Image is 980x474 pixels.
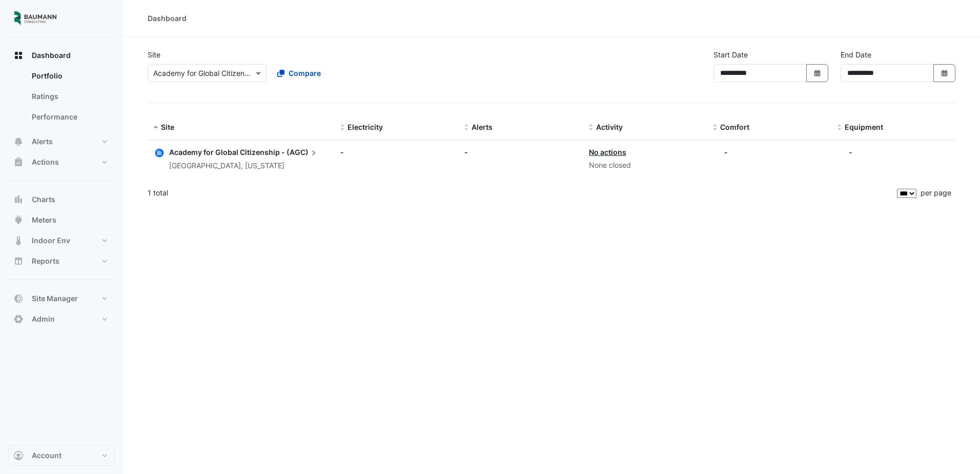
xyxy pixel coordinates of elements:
[13,215,24,225] app-icon: Meters
[24,66,115,86] a: Portfolio
[289,68,321,78] span: Compare
[13,314,24,324] app-icon: Admin
[8,45,115,66] button: Dashboard
[464,147,576,157] div: -
[13,235,24,246] app-icon: Indoor Env
[24,86,115,107] a: Ratings
[8,152,115,172] button: Actions
[13,194,24,205] app-icon: Charts
[32,194,55,205] span: Charts
[169,160,319,172] div: [GEOGRAPHIC_DATA], [US_STATE]
[13,136,24,147] app-icon: Alerts
[841,49,871,60] label: End Date
[161,123,174,131] span: Site
[849,147,852,157] div: -
[32,293,78,304] span: Site Manager
[32,215,56,225] span: Meters
[169,148,285,156] span: Academy for Global Citizenship -
[287,147,319,158] span: (AGC)
[8,210,115,230] button: Meters
[8,445,115,466] button: Account
[940,69,949,77] fa-icon: Select Date
[32,450,62,461] span: Account
[921,188,951,197] span: per page
[13,256,24,266] app-icon: Reports
[8,131,115,152] button: Alerts
[13,157,24,167] app-icon: Actions
[596,123,623,131] span: Activity
[589,160,701,171] div: None closed
[813,69,822,77] fa-icon: Select Date
[24,107,115,127] a: Performance
[32,157,59,167] span: Actions
[724,147,728,157] div: -
[8,251,115,271] button: Reports
[8,288,115,309] button: Site Manager
[148,49,160,60] label: Site
[148,13,187,24] div: Dashboard
[271,64,328,82] button: Compare
[32,50,71,61] span: Dashboard
[348,123,383,131] span: Electricity
[8,189,115,210] button: Charts
[8,230,115,251] button: Indoor Env
[32,314,55,324] span: Admin
[589,148,626,156] a: No actions
[340,147,452,157] div: -
[13,50,24,61] app-icon: Dashboard
[13,293,24,304] app-icon: Site Manager
[32,256,59,266] span: Reports
[148,180,895,206] div: 1 total
[12,8,58,29] img: Company Logo
[8,66,115,131] div: Dashboard
[32,235,70,246] span: Indoor Env
[713,49,748,60] label: Start Date
[720,123,749,131] span: Comfort
[32,136,53,147] span: Alerts
[845,123,883,131] span: Equipment
[8,309,115,329] button: Admin
[472,123,493,131] span: Alerts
